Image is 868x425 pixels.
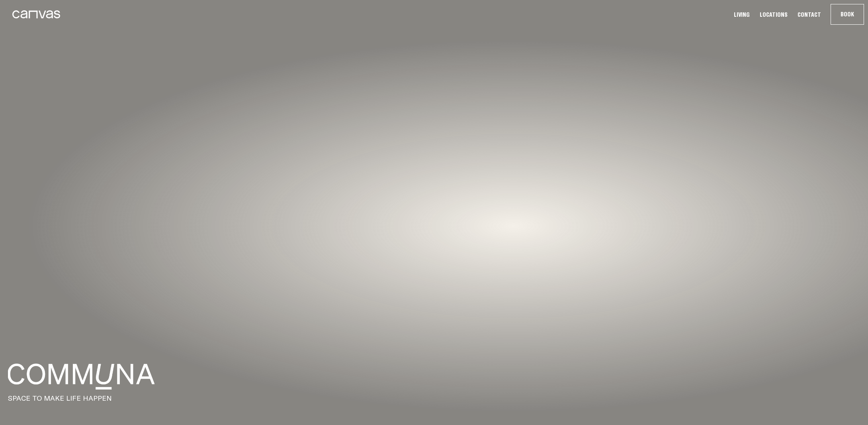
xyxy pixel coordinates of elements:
[831,4,864,24] button: Book
[8,394,860,403] p: SPACE TO MAKE LIFE HAPPEN
[8,364,154,390] img: f04c9ce801152f45bcdbb394012f34b369c57f26-4501x793.png
[731,10,752,19] a: Living
[795,10,823,19] a: Contact
[757,10,790,19] a: Locations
